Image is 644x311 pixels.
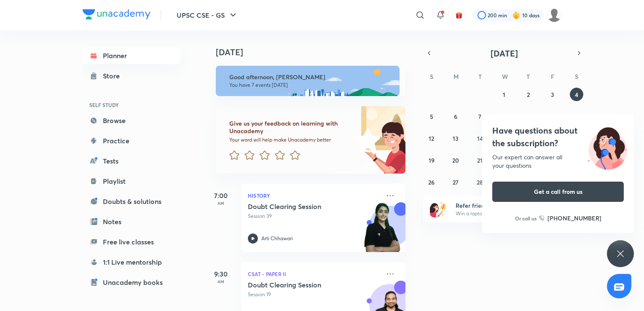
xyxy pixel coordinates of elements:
a: [PHONE_NUMBER] [539,214,601,223]
h6: Give us your feedback on learning with Unacademy [229,120,352,135]
p: Session 19 [248,291,380,298]
button: October 19, 2025 [425,153,438,167]
p: You have 7 events [DATE] [229,82,392,88]
abbr: October 6, 2025 [454,113,457,121]
img: afternoon [216,66,400,96]
h5: Doubt Clearing Session [248,281,353,289]
a: Tests [83,153,180,169]
a: Playlist [83,173,180,190]
abbr: October 28, 2025 [477,178,483,186]
a: Planner [83,47,180,64]
abbr: October 13, 2025 [453,134,459,142]
div: Our expert can answer all your questions [492,153,624,170]
p: Win a laptop, vouchers & more [456,210,559,217]
button: October 8, 2025 [497,110,511,123]
abbr: October 27, 2025 [453,178,459,186]
a: Practice [83,132,180,149]
button: October 12, 2025 [425,131,438,145]
button: October 14, 2025 [473,131,487,145]
img: ttu_illustration_new.svg [581,124,634,170]
abbr: October 5, 2025 [430,113,433,121]
abbr: Tuesday [478,72,482,80]
abbr: October 9, 2025 [526,113,530,121]
abbr: October 4, 2025 [575,91,578,99]
a: Store [83,67,180,84]
abbr: October 1, 2025 [503,91,505,99]
abbr: October 7, 2025 [478,113,481,121]
abbr: October 10, 2025 [549,113,555,121]
button: October 5, 2025 [425,110,438,123]
h4: Have questions about the subscription? [492,124,624,150]
img: unacademy [359,202,405,260]
button: October 4, 2025 [570,88,583,101]
button: October 6, 2025 [449,110,462,123]
button: October 3, 2025 [546,88,559,101]
abbr: Thursday [526,72,530,80]
button: October 21, 2025 [473,153,487,167]
abbr: October 21, 2025 [477,156,483,164]
abbr: Sunday [430,72,433,80]
a: Doubts & solutions [83,193,180,210]
button: UPSC CSE - GS [172,7,243,24]
button: October 11, 2025 [570,110,583,123]
abbr: October 12, 2025 [429,134,434,142]
a: Company Logo [83,9,150,21]
button: October 13, 2025 [449,131,462,145]
img: avatar [455,11,463,19]
img: referral [430,201,447,217]
h5: 9:30 [204,269,238,279]
button: October 1, 2025 [497,88,511,101]
img: streak [512,11,521,19]
a: Free live classes [83,233,180,250]
abbr: Wednesday [502,72,508,80]
p: Session 39 [248,212,380,220]
a: Notes [83,213,180,230]
abbr: Monday [453,72,459,80]
button: October 2, 2025 [521,88,535,101]
abbr: October 19, 2025 [429,156,435,164]
h6: SELF STUDY [83,98,180,112]
abbr: October 8, 2025 [502,113,506,121]
button: [DATE] [435,47,573,59]
p: CSAT - Paper II [248,269,380,279]
button: October 9, 2025 [521,110,535,123]
div: Store [103,71,125,81]
button: October 7, 2025 [473,110,487,123]
button: October 20, 2025 [449,153,462,167]
p: Arti Chhawari [261,235,293,242]
abbr: October 26, 2025 [428,178,435,186]
h5: 7:00 [204,190,238,201]
p: Or call us [515,214,537,222]
button: avatar [452,8,466,22]
abbr: October 14, 2025 [477,134,483,142]
abbr: October 3, 2025 [551,91,554,99]
p: AM [204,201,238,206]
img: Ankita kumari [547,8,561,22]
abbr: October 2, 2025 [527,91,530,99]
abbr: October 20, 2025 [452,156,459,164]
abbr: October 11, 2025 [574,113,579,121]
a: Browse [83,112,180,129]
abbr: Saturday [575,72,578,80]
button: October 10, 2025 [546,110,559,123]
h6: [PHONE_NUMBER] [547,214,601,223]
img: Company Logo [83,9,150,19]
img: feedback_image [327,106,405,174]
abbr: Friday [551,72,554,80]
button: Get a call from us [492,182,624,202]
button: October 26, 2025 [425,175,438,189]
button: October 27, 2025 [449,175,462,189]
h4: [DATE] [216,47,414,57]
button: October 28, 2025 [473,175,487,189]
a: Unacademy books [83,274,180,291]
p: AM [204,279,238,284]
p: History [248,190,380,201]
p: Your word will help make Unacademy better [229,137,352,143]
a: 1:1 Live mentorship [83,254,180,271]
h5: Doubt Clearing Session [248,202,353,211]
span: [DATE] [491,48,518,59]
h6: Good afternoon, [PERSON_NAME] [229,73,392,81]
h6: Refer friends [456,201,559,210]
